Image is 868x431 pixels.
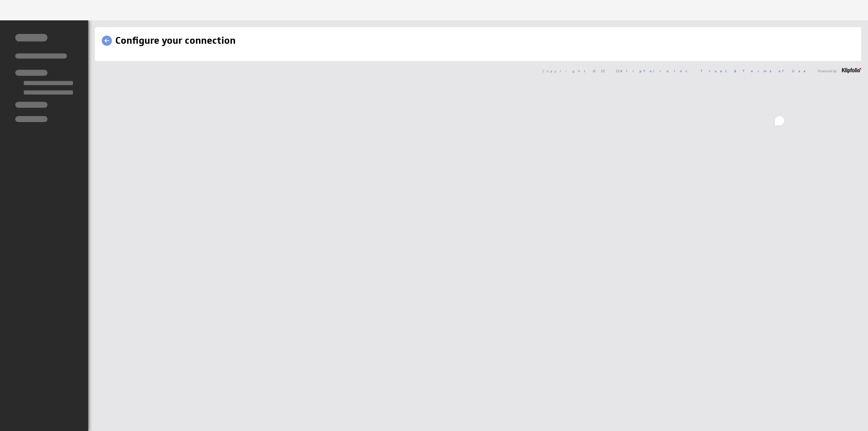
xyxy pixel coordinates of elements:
img: skeleton-sidenav.svg [15,34,73,122]
span: Powered by [817,69,837,73]
h1: Configure your connection [115,34,236,47]
span: Copyright © 2025 [542,69,693,73]
a: Trust & Terms of Use [701,68,810,73]
a: Klipfolio Inc. [620,68,693,73]
img: logo-footer.png [842,68,861,73]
